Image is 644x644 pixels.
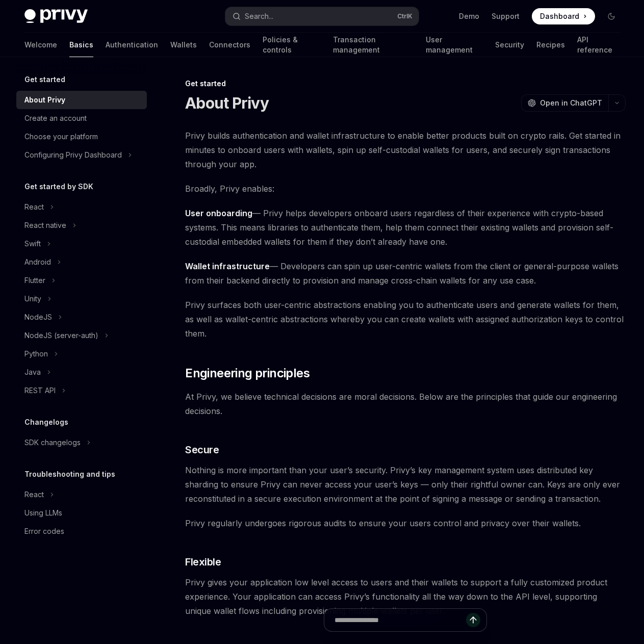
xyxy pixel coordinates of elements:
[426,33,483,57] a: User management
[24,468,115,480] h5: Troubleshooting and tips
[24,366,41,378] div: Java
[397,12,413,20] span: Ctrl K
[24,416,68,428] h5: Changelogs
[24,311,52,323] div: NodeJS
[209,33,250,57] a: Connectors
[24,33,57,57] a: Welcome
[24,384,56,397] div: REST API
[185,365,310,381] span: Engineering principles
[185,516,626,530] span: Privy regularly undergoes rigorous audits to ensure your users control and privacy over their wal...
[170,33,197,57] a: Wallets
[245,10,273,22] div: Search...
[24,274,45,287] div: Flutter
[185,206,626,249] span: — Privy helps developers onboard users regardless of their experience with crypto-based systems. ...
[536,33,565,57] a: Recipes
[185,575,626,618] span: Privy gives your application low level access to users and their wallets to support a fully custo...
[24,112,87,124] div: Create an account
[24,348,48,360] div: Python
[333,33,414,57] a: Transaction management
[185,555,221,569] span: Flexible
[185,79,626,89] div: Get started
[185,259,626,288] span: — Developers can spin up user-centric wallets from the client or general-purpose wallets from the...
[466,613,480,627] button: Send message
[24,9,88,23] img: dark logo
[532,8,595,24] a: Dashboard
[540,11,579,21] span: Dashboard
[24,201,44,213] div: React
[185,94,269,112] h1: About Privy
[24,94,65,106] div: About Privy
[24,507,62,519] div: Using LLMs
[24,256,51,268] div: Android
[16,127,147,146] a: Choose your platform
[185,208,252,218] strong: User onboarding
[24,149,122,161] div: Configuring Privy Dashboard
[16,91,147,109] a: About Privy
[24,238,41,250] div: Swift
[495,33,524,57] a: Security
[263,33,321,57] a: Policies & controls
[603,8,620,24] button: Toggle dark mode
[24,293,41,305] div: Unity
[185,182,626,196] span: Broadly, Privy enables:
[106,33,158,57] a: Authentication
[16,504,147,522] a: Using LLMs
[185,298,626,341] span: Privy surfaces both user-centric abstractions enabling you to authenticate users and generate wal...
[185,390,626,418] span: At Privy, we believe technical decisions are moral decisions. Below are the principles that guide...
[16,522,147,540] a: Error codes
[24,525,64,537] div: Error codes
[24,488,44,501] div: React
[185,443,219,457] span: Secure
[185,128,626,171] span: Privy builds authentication and wallet infrastructure to enable better products built on crypto r...
[24,73,65,86] h5: Get started
[24,219,66,231] div: React native
[459,11,479,21] a: Demo
[24,181,93,193] h5: Get started by SDK
[492,11,520,21] a: Support
[24,131,98,143] div: Choose your platform
[16,109,147,127] a: Create an account
[24,436,81,449] div: SDK changelogs
[24,329,98,342] div: NodeJS (server-auth)
[225,7,418,25] button: Search...CtrlK
[521,94,608,112] button: Open in ChatGPT
[69,33,93,57] a: Basics
[540,98,602,108] span: Open in ChatGPT
[185,463,626,506] span: Nothing is more important than your user’s security. Privy’s key management system uses distribut...
[185,261,270,271] strong: Wallet infrastructure
[577,33,620,57] a: API reference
